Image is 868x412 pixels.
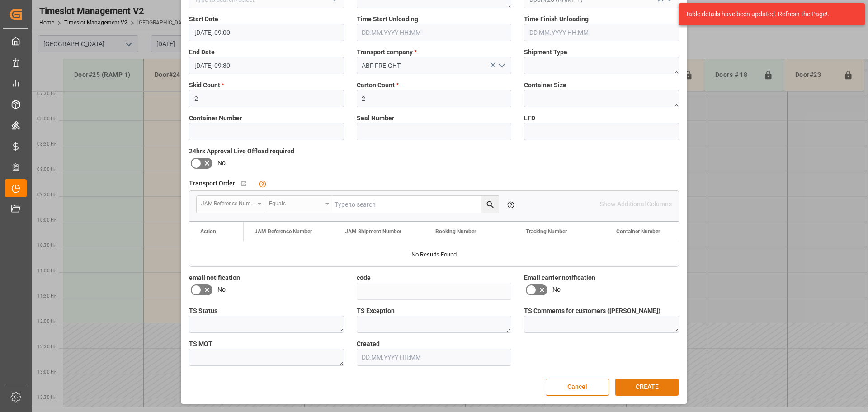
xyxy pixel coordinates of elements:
button: CREATE [615,379,679,396]
span: TS Status [189,306,217,316]
span: Start Date [189,14,218,24]
span: Time Finish Unloading [524,14,589,24]
span: code [357,273,371,283]
span: TS Exception [357,306,395,316]
span: Time Start Unloading [357,14,418,24]
span: TS MOT [189,339,212,349]
span: Transport company [357,47,417,57]
button: search button [481,196,499,213]
div: Equals [269,197,322,208]
span: End Date [189,47,215,57]
span: Created [357,339,380,349]
input: DD.MM.YYYY HH:MM [357,24,512,41]
button: open menu [495,59,508,73]
span: Carton Count [357,81,399,90]
span: Skid Count [189,81,224,90]
span: Shipment Type [524,47,567,57]
input: DD.MM.YYYY HH:MM [524,24,679,41]
span: LFD [524,114,535,123]
span: JAM Shipment Number [345,228,401,235]
input: DD.MM.YYYY HH:MM [189,57,344,74]
div: Table details have been updated. Refresh the Page!. [685,9,852,19]
span: Transport Order [189,179,235,188]
span: No [217,285,226,294]
span: email notification [189,273,240,283]
div: Action [200,228,216,235]
span: Container Number [189,114,242,123]
input: DD.MM.YYYY HH:MM [189,24,344,41]
span: Seal Number [357,114,394,123]
span: Container Number [616,228,660,235]
span: Booking Number [435,228,476,235]
button: open menu [197,196,264,213]
button: Cancel [546,379,609,396]
span: Container Size [524,81,566,90]
span: No [552,285,561,294]
input: Type to search [332,196,499,213]
span: Tracking Number [526,228,567,235]
button: open menu [264,196,332,213]
span: JAM Reference Number [255,228,312,235]
div: JAM Reference Number [201,197,255,208]
span: TS Comments for customers ([PERSON_NAME]) [524,306,660,316]
span: Email carrier notification [524,273,595,283]
input: DD.MM.YYYY HH:MM [357,349,512,366]
span: No [217,158,226,168]
span: 24hrs Approval Live Offload required [189,147,294,156]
